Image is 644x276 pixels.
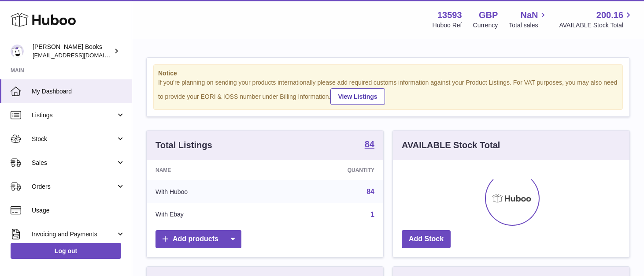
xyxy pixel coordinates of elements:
span: Total sales [509,21,548,30]
div: Huboo Ref [433,21,462,30]
span: [EMAIL_ADDRESS][DOMAIN_NAME] [33,52,130,59]
a: 84 [366,188,374,195]
a: 1 [370,211,374,218]
strong: 84 [365,140,374,149]
span: My Dashboard [32,87,125,96]
div: If you're planning on sending your products internationally please add required customs informati... [158,78,618,105]
th: Quantity [271,160,383,180]
a: Add products [155,230,241,248]
div: [PERSON_NAME] Books [33,43,112,60]
a: 200.16 AVAILABLE Stock Total [559,9,633,30]
span: Orders [32,183,116,191]
span: Usage [32,206,125,215]
span: 200.16 [596,9,623,21]
a: 84 [365,140,374,150]
a: View Listings [330,88,385,105]
h3: Total Listings [155,139,212,151]
strong: 13593 [437,9,462,21]
span: AVAILABLE Stock Total [559,21,633,30]
span: Invoicing and Payments [32,230,116,239]
span: Sales [32,159,116,167]
a: Add Stock [402,230,451,248]
th: Name [147,160,271,180]
a: NaN Total sales [509,9,548,30]
span: Listings [32,111,116,119]
span: Stock [32,135,116,143]
td: With Huboo [147,180,271,203]
h3: AVAILABLE Stock Total [402,139,500,151]
img: info@troybooks.co.uk [11,45,24,58]
strong: Notice [158,69,618,78]
div: Currency [473,21,498,30]
a: Log out [11,243,121,259]
td: With Ebay [147,203,271,226]
span: NaN [520,9,538,21]
strong: GBP [479,9,498,21]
